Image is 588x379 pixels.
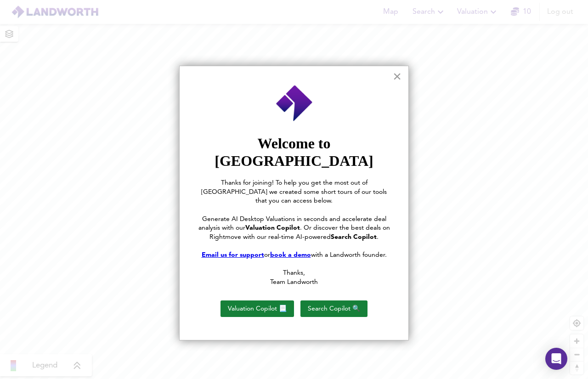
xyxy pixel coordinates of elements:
p: Thanks for joining! To help you get the most out of [GEOGRAPHIC_DATA] we created some short tours... [198,179,390,206]
span: or [264,252,270,258]
p: Welcome to [GEOGRAPHIC_DATA] [198,135,390,170]
a: Email us for support [202,252,264,258]
p: Team Landworth [198,278,390,287]
button: Search Copilot 🔍 [300,300,367,317]
span: Generate AI Desktop Valuations in seconds and accelerate deal analysis with our [198,216,388,232]
span: . Or discover the best deals on Rightmove with our real-time AI-powered [209,225,392,240]
img: Employee Photo [275,85,314,123]
strong: Valuation Copilot [245,225,300,231]
a: book a demo [270,252,311,258]
span: . [377,234,379,240]
strong: Search Copilot [331,234,377,240]
button: Close [393,69,401,84]
button: Valuation Copilot 📃 [220,300,294,317]
div: Open Intercom Messenger [545,348,567,370]
p: Thanks, [198,269,390,278]
span: with a Landworth founder. [311,252,387,258]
